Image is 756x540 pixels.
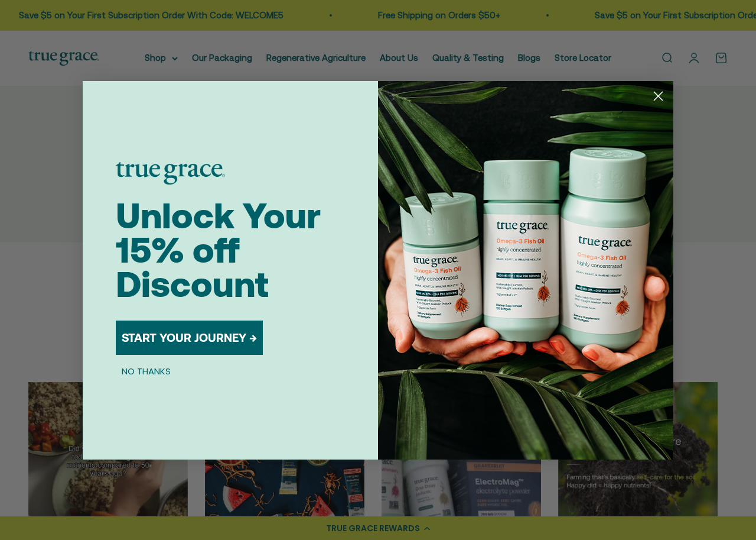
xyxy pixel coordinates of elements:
[116,364,177,379] button: NO THANKS
[116,321,263,355] button: START YOUR JOURNEY →
[116,195,321,305] span: Unlock Your 15% off Discount
[648,86,669,106] button: Close dialog
[116,162,225,185] img: logo placeholder
[378,81,673,460] img: 098727d5-50f8-4f9b-9554-844bb8da1403.jpeg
